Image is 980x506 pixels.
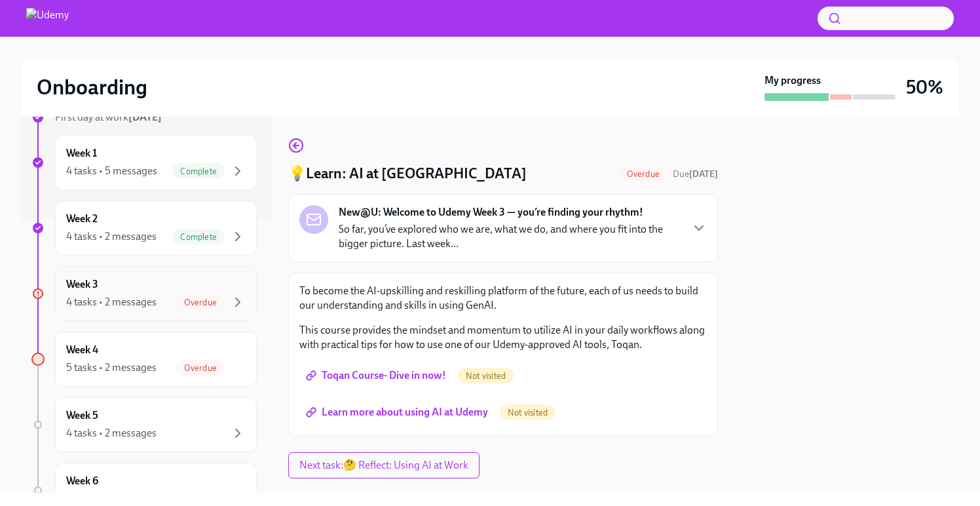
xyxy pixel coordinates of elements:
h6: Week 2 [66,212,98,226]
h3: 50% [906,75,943,99]
span: Toqan Course- Dive in now! [309,369,446,382]
span: Complete [172,166,225,176]
p: This course provides the mindset and momentum to utilize AI in your daily workflows along with pr... [299,323,707,352]
div: 4 tasks • 2 messages [66,426,157,440]
a: Week 54 tasks • 2 messages [31,397,257,452]
span: Not visited [500,408,556,418]
h6: Week 3 [66,277,98,292]
a: Toqan Course- Dive in now! [299,362,455,389]
p: To become the AI-upskilling and reskilling platform of the future, each of us needs to build our ... [299,284,707,313]
strong: [DATE] [128,111,162,123]
button: Next task:🤔 Reflect: Using AI at Work [288,452,480,478]
div: 4 tasks • 2 messages [66,229,157,244]
span: Overdue [619,169,668,179]
span: Not visited [458,371,514,381]
span: Due [673,168,718,180]
h2: Onboarding [37,74,147,100]
span: First day at work [55,111,162,123]
a: First day at work[DATE] [31,110,257,125]
span: Complete [172,232,225,242]
span: Next task : 🤔 Reflect: Using AI at Work [299,459,468,472]
div: 5 tasks • 2 messages [66,360,157,375]
div: 4 tasks • 2 messages [66,295,157,309]
span: Overdue [176,363,225,373]
h6: Week 6 [66,474,98,488]
h6: Week 4 [66,343,98,357]
a: Week 34 tasks • 2 messagesOverdue [31,266,257,321]
img: Udemy [26,8,69,29]
h6: Week 1 [66,146,97,161]
strong: My progress [764,73,821,88]
a: Week 14 tasks • 5 messagesComplete [31,135,257,190]
a: Week 24 tasks • 2 messagesComplete [31,201,257,256]
span: Learn more about using AI at Udemy [309,406,488,419]
div: 1 message [66,492,113,506]
span: Overdue [176,298,225,307]
h4: 💡Learn: AI at [GEOGRAPHIC_DATA] [288,164,527,184]
p: So far, you’ve explored who we are, what we do, and where you fit into the bigger picture. Last w... [339,222,681,251]
div: 4 tasks • 5 messages [66,164,157,178]
strong: [DATE] [689,168,718,180]
h6: Week 5 [66,408,98,423]
a: Week 45 tasks • 2 messagesOverdue [31,332,257,387]
strong: New@U: Welcome to Udemy Week 3 — you’re finding your rhythm! [339,205,643,220]
a: Learn more about using AI at Udemy [299,399,497,425]
span: September 27th, 2025 11:00 [673,168,718,180]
